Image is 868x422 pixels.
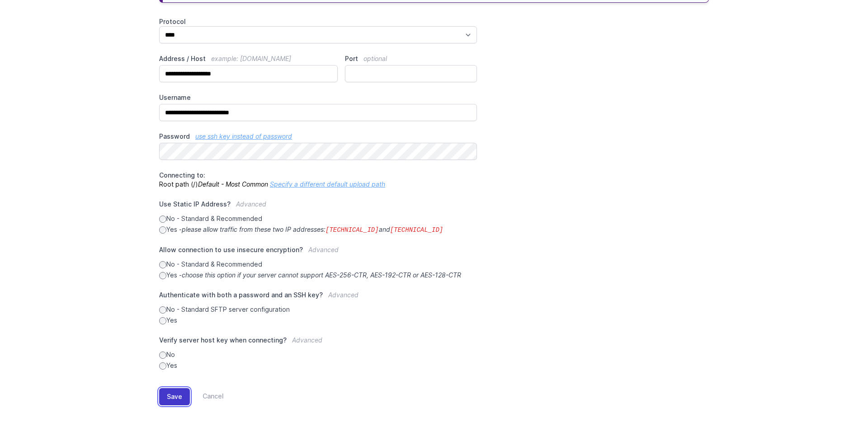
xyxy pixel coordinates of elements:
[159,245,477,260] label: Allow connection to use insecure encryption?
[159,171,205,179] span: Connecting to:
[159,305,477,314] label: No - Standard SFTP server configuration
[159,306,166,314] input: No - Standard SFTP server configuration
[159,388,190,405] button: Save
[159,261,166,268] input: No - Standard & Recommended
[363,55,387,62] span: optional
[159,225,477,234] label: Yes -
[159,272,166,279] input: Yes -choose this option if your server cannot support AES-256-CTR, AES-192-CTR or AES-128-CTR
[159,226,166,234] input: Yes -please allow traffic from these two IP addresses:[TECHNICAL_ID]and[TECHNICAL_ID]
[159,317,166,324] input: Yes
[159,316,477,325] label: Yes
[159,260,477,269] label: No - Standard & Recommended
[159,17,477,26] label: Protocol
[159,132,477,141] label: Password
[159,54,338,63] label: Address / Host
[325,226,379,234] code: [TECHNICAL_ID]
[159,93,477,102] label: Username
[236,200,266,208] span: Advanced
[308,246,339,253] span: Advanced
[182,271,461,279] i: choose this option if your server cannot support AES-256-CTR, AES-192-CTR or AES-128-CTR
[159,216,166,223] input: No - Standard & Recommended
[159,214,477,223] label: No - Standard & Recommended
[823,377,857,411] iframe: Drift Widget Chat Controller
[159,291,477,305] label: Authenticate with both a password and an SSH key?
[159,350,477,359] label: No
[390,226,443,234] code: [TECHNICAL_ID]
[328,291,359,299] span: Advanced
[190,388,224,405] a: Cancel
[159,336,477,350] label: Verify server host key when connecting?
[198,180,268,188] i: Default - Most Common
[159,361,477,370] label: Yes
[211,55,291,62] span: example: [DOMAIN_NAME]
[182,225,443,233] i: please allow traffic from these two IP addresses: and
[292,336,322,344] span: Advanced
[195,132,292,140] a: use ssh key instead of password
[270,180,385,188] a: Specify a different default upload path
[345,54,477,63] label: Port
[159,362,166,370] input: Yes
[159,271,477,280] label: Yes -
[159,171,477,189] p: Root path (/)
[159,200,477,214] label: Use Static IP Address?
[159,352,166,359] input: No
